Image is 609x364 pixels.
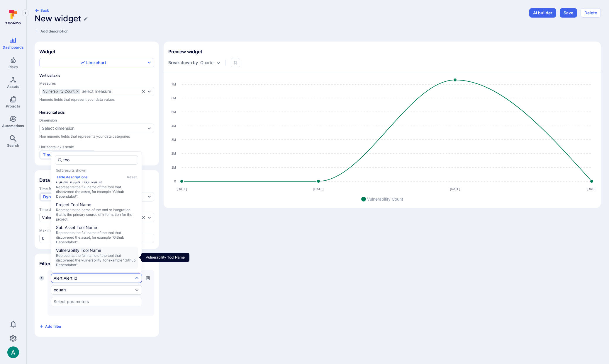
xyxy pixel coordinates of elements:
[39,58,154,67] button: Line chart
[82,89,111,94] div: Select measure
[39,118,154,122] span: Dimension
[172,83,176,86] text: 7M
[42,126,146,131] button: Select dimension
[39,73,154,78] span: Vertical axis
[141,253,189,262] div: Vulnerability Tool Name
[63,157,135,163] input: Search
[39,134,154,139] span: Non numeric fields that represents your data categories
[39,124,154,133] div: dimensions
[135,288,139,292] button: Expand dropdown
[45,324,62,329] span: Add filter
[174,180,176,183] text: 0
[39,97,154,102] span: Numeric fields that represent your data values
[172,124,176,128] text: 4M
[172,152,176,155] text: 2M
[164,49,601,54] span: Preview widget
[39,177,154,183] span: Data limits
[56,185,137,199] span: Represents the full name of the tool that discovered the asset, for example "Github Dependabot".
[54,288,66,292] div: equals
[7,346,19,358] img: ACg8ocLSa5mPYBaXNx3eFu_EmspyJX0laNWN7cXOFirfQ7srZveEpg=s96-c
[141,89,146,94] button: Clear selection
[168,60,198,65] span: Break down by
[42,235,152,241] input: Limit
[7,143,19,148] span: Search
[9,65,18,69] span: Risks
[172,110,176,114] text: 5M
[56,175,89,179] button: Hide descriptions
[7,346,19,358] div: Arjan Dehar
[135,276,139,281] button: Expand dropdown
[39,110,154,115] span: Horizontal axis
[164,72,601,202] div: Widget preview
[141,215,146,220] button: Clear selection
[39,145,154,149] span: Horizontal axis scale
[56,247,137,253] span: Vulnerability Tool Name
[54,288,133,292] button: equals
[56,202,137,208] span: Project Tool Name
[42,126,74,131] div: Select dimension
[39,228,154,233] span: Maximum dimension categories
[7,84,19,89] span: Assets
[39,81,154,86] span: Measures
[56,168,86,172] p: 5 of 5 results shown
[172,166,176,169] text: 1M
[39,150,95,160] div: Select at least 1 dimension in order to be able to set it for the axis scale
[40,29,68,33] span: Add description
[39,322,62,331] button: Add filter
[35,14,81,23] h1: New widget
[172,138,176,141] text: 3M
[39,49,154,54] span: Widget
[39,207,154,212] span: Time dimension
[51,274,142,283] div: Alert Alert Id
[82,89,140,94] button: Select measure
[450,187,460,191] text: [DATE]
[39,187,154,191] span: Time frame
[313,187,324,191] text: [DATE]
[147,89,152,94] button: Expand dropdown
[147,126,152,131] button: Expand dropdown
[43,90,74,93] span: Vulnerability Count
[172,96,176,100] text: 6M
[2,124,24,128] span: Automations
[560,8,577,18] button: Save
[39,276,44,281] span: 1
[56,230,137,245] span: Represents the full name of the tool that discovered the asset, for example "Github Dependabot".
[56,247,137,267] div: Vulnerability Tool Name
[581,8,601,18] button: Delete
[6,104,20,108] span: Projects
[39,213,154,222] div: time-dimension-test
[367,196,403,202] span: Vulnerability Count
[39,87,154,96] div: measures
[56,253,137,267] span: Represents the full name of the tool that discovered the vulnerability, for example "Github Depen...
[56,179,137,199] div: Parent Asset Tool Name
[177,187,187,191] text: [DATE]
[3,45,24,49] span: Dashboards
[80,60,106,66] div: Line chart
[147,215,152,220] button: Expand dropdown
[56,208,137,222] span: Represents the name of the tool or integration that is the primary source of information for the ...
[42,89,80,94] div: Vulnerability Count
[83,16,88,21] button: Edit title
[54,276,133,281] button: Alert Alert Id
[39,261,154,266] span: Filters
[42,215,112,220] div: Vulnerability Vulnerability Created at
[23,11,28,16] i: Expand navigation menu
[127,175,137,179] button: Reset
[200,60,221,66] div: Quarter
[529,8,556,18] button: AI builder
[54,299,139,304] input: Select parameters
[22,9,29,16] button: Expand navigation menu
[56,225,137,230] span: Sub Asset Tool Name
[56,202,137,222] div: Project Tool Name
[35,8,49,13] button: Back
[35,28,68,34] button: Add description
[231,58,240,67] div: Sorting is not supported by this widget type
[40,193,63,200] button: Dynamic
[587,187,597,191] text: [DATE]
[56,179,137,185] span: Parent Asset Tool Name
[56,225,137,245] div: Sub Asset Tool Name
[55,155,138,269] div: autocomplete options
[42,215,140,220] button: Vulnerability Vulnerability Created at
